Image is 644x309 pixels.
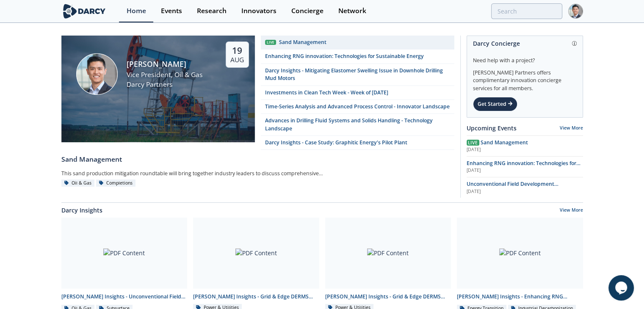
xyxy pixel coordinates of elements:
[265,52,424,60] div: Enhancing RNG innovation: Technologies for Sustainable Energy
[473,64,577,92] div: [PERSON_NAME] Partners offers complimentary innovation concierge services for all members.
[338,8,366,14] div: Network
[61,154,454,165] div: Sand Management
[127,70,203,80] div: Vice President, Oil & Gas
[568,4,583,19] img: Profile
[161,8,182,14] div: Events
[560,125,583,131] a: View More
[467,160,580,174] span: Enhancing RNG innovation: Technologies for Sustainable Energy
[279,39,326,46] div: Sand Management
[261,136,454,150] a: Darcy Insights - Case Study: Graphitic Energy's Pilot Plant
[127,80,203,90] div: Darcy Partners
[261,86,454,100] a: Investments in Clean Tech Week - Week of [DATE]
[197,8,227,14] div: Research
[467,180,558,203] span: Unconventional Field Development Optimization through Geochemical Fingerprinting Technology
[261,64,454,86] a: Darcy Insights - Mitigating Elastomer Swelling Issue in Downhole Drilling Mud Motors
[457,293,583,301] div: [PERSON_NAME] Insights - Enhancing RNG innovation
[61,36,255,150] a: Ron Sasaki [PERSON_NAME] Vice President, Oil & Gas Darcy Partners 19 Aug
[291,8,323,14] div: Concierge
[572,41,577,46] img: information.svg
[193,293,319,301] div: [PERSON_NAME] Insights - Grid & Edge DERMS Integration
[481,139,528,146] span: Sand Management
[61,293,188,301] div: [PERSON_NAME] Insights - Unconventional Field Development Optimization through Geochemical Finger...
[467,160,583,174] a: Enhancing RNG innovation: Technologies for Sustainable Energy [DATE]
[491,3,562,19] input: Advanced Search
[261,100,454,114] a: Time-Series Analysis and Advanced Process Control - Innovator Landscape
[473,97,517,111] div: Get Started
[230,56,244,64] div: Aug
[76,53,118,95] img: Ron Sasaki
[467,167,583,174] div: [DATE]
[230,45,244,56] div: 19
[261,114,454,136] a: Advances in Drilling Fluid Systems and Solids Handling - Technology Landscape
[473,36,577,51] div: Darcy Concierge
[467,139,583,153] a: Live Sand Management [DATE]
[127,58,203,69] div: [PERSON_NAME]
[560,207,583,215] a: View More
[241,8,276,14] div: Innovators
[61,168,346,179] div: This sand production mitigation roundtable will bring together industry leaders to discuss compre...
[608,275,636,301] iframe: chat widget
[261,36,454,50] a: Live Sand Management
[61,206,102,215] a: Darcy Insights
[265,40,276,45] div: Live
[127,8,146,14] div: Home
[467,124,517,132] a: Upcoming Events
[96,179,136,187] div: Completions
[61,179,95,187] div: Oil & Gas
[61,150,454,164] a: Sand Management
[467,180,583,195] a: Unconventional Field Development Optimization through Geochemical Fingerprinting Technology [DATE]
[61,4,108,19] img: logo-wide.svg
[467,146,583,153] div: [DATE]
[467,188,583,195] div: [DATE]
[473,51,577,64] div: Need help with a project?
[261,50,454,63] a: Enhancing RNG innovation: Technologies for Sustainable Energy
[325,293,451,301] div: [PERSON_NAME] Insights - Grid & Edge DERMS Consolidated Deck
[467,140,479,146] span: Live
